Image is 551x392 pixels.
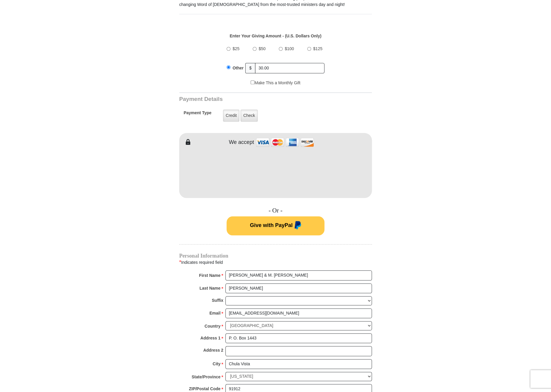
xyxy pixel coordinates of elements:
[250,222,292,228] span: Give with PayPal
[184,110,211,118] h5: Payment Type
[209,309,220,317] strong: Email
[205,322,221,330] strong: Country
[255,63,324,73] input: Other Amount
[200,284,221,292] strong: Last Name
[179,258,372,266] div: Indicates required field
[251,80,254,84] input: Make This a Monthly Gift
[229,139,254,146] h4: We accept
[313,46,322,51] span: $125
[212,296,223,304] strong: Suffix
[232,66,243,70] span: Other
[285,46,294,51] span: $100
[259,46,265,51] span: $50
[213,360,220,368] strong: City
[245,63,255,73] span: $
[179,96,330,103] h3: Payment Details
[255,136,315,149] img: credit cards accepted
[230,34,321,38] strong: Enter Your Giving Amount - (U.S. Dollars Only)
[179,207,372,214] h4: - Or -
[223,109,239,122] label: Credit
[251,80,300,86] label: Make This a Monthly Gift
[192,373,220,381] strong: State/Province
[232,46,239,51] span: $25
[179,253,372,258] h4: Personal Information
[203,346,223,354] strong: Address 2
[200,334,221,342] strong: Address 1
[227,216,324,235] button: Give with PayPal
[293,221,301,231] img: paypal
[241,109,258,122] label: Check
[199,271,220,280] strong: First Name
